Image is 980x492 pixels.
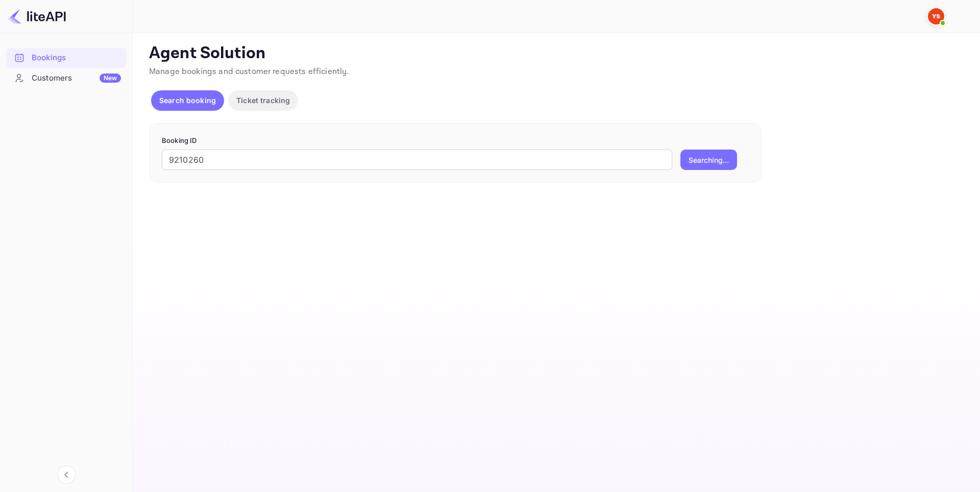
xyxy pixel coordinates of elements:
input: Enter Booking ID (e.g., 63782194) [162,150,672,170]
div: New [100,73,121,83]
div: Bookings [32,52,121,64]
p: Ticket tracking [236,95,290,106]
button: Searching... [680,150,737,170]
div: Bookings [6,48,126,68]
button: Collapse navigation [57,465,76,484]
p: Booking ID [162,136,749,146]
img: LiteAPI logo [8,8,66,24]
p: Search booking [159,95,216,106]
a: CustomersNew [6,68,126,87]
span: Manage bookings and customer requests efficiently. [149,66,349,77]
img: Yandex Support [928,8,944,24]
p: Agent Solution [149,43,962,64]
a: Bookings [6,48,126,67]
div: CustomersNew [6,68,126,88]
div: Customers [32,72,121,84]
